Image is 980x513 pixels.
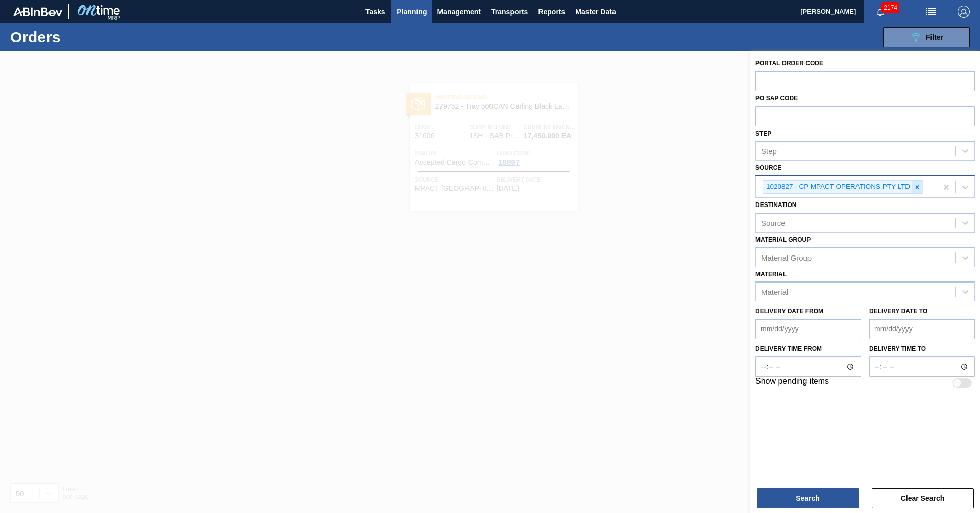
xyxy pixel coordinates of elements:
[926,33,943,41] span: Filter
[755,342,861,356] label: Delivery time from
[397,6,427,18] span: Planning
[755,236,811,243] label: Material Group
[755,164,781,171] label: Source
[755,271,787,278] label: Material
[755,201,796,209] label: Destination
[437,6,481,18] span: Management
[864,5,897,19] button: Notifications
[755,60,823,67] label: Portal Order Code
[763,181,912,193] div: 1020827 - CP MPACT OPERATIONS PTY LTD
[925,6,937,18] img: userActions
[755,130,771,137] label: Step
[761,288,788,296] div: Material
[761,218,786,227] div: Source
[491,6,528,18] span: Transports
[10,31,163,43] h1: Orders
[761,253,812,262] div: Material Group
[881,2,899,13] span: 2174
[958,6,970,18] img: Logout
[869,307,927,315] label: Delivery Date to
[364,6,386,18] span: Tasks
[883,27,970,47] button: Filter
[755,319,861,339] input: mm/dd/yyyy
[538,6,565,18] span: Reports
[755,307,823,315] label: Delivery Date from
[755,95,798,102] label: PO SAP Code
[755,377,829,389] label: Show pending items
[13,7,62,16] img: TNhmsLtSVTkK8tSr43FrP2fwEKptu5GPRR3wAAAABJRU5ErkJggg==
[869,342,975,356] label: Delivery time to
[575,6,616,18] span: Master Data
[761,147,777,156] div: Step
[869,319,975,339] input: mm/dd/yyyy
